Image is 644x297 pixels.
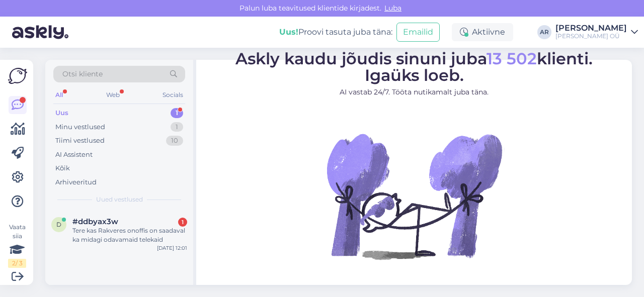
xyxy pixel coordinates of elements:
[62,69,103,79] span: Otsi kliente
[8,223,26,268] div: Vaata siia
[166,136,183,146] div: 10
[452,23,513,41] div: Aktiivne
[537,25,551,39] div: AR
[8,68,27,84] img: Askly Logo
[171,108,183,118] div: 1
[555,24,638,40] a: [PERSON_NAME][PERSON_NAME] OÜ
[235,49,593,85] span: Askly kaudu jõudis sinuni juba klienti. Igaüks loeb.
[55,177,97,187] div: Arhiveeritud
[157,244,187,252] div: [DATE] 12:01
[72,226,187,244] div: Tere kas Rakveres onoffis on saadaval ka midagi odavamaid telekaid
[235,87,593,97] p: AI vastab 24/7. Tööta nutikamalt juba täna.
[487,49,537,68] span: 13 502
[555,24,627,32] div: [PERSON_NAME]
[279,27,298,37] b: Uus!
[178,218,187,227] div: 1
[55,122,105,132] div: Minu vestlused
[324,106,505,286] img: No Chat active
[279,26,392,38] div: Proovi tasuta juba täna:
[55,150,93,160] div: AI Assistent
[53,88,65,102] div: All
[171,122,183,132] div: 1
[555,32,627,40] div: [PERSON_NAME] OÜ
[55,163,70,173] div: Kõik
[55,136,105,146] div: Tiimi vestlused
[56,221,61,228] span: d
[381,4,405,13] span: Luba
[96,195,143,204] span: Uued vestlused
[160,88,185,102] div: Socials
[55,108,68,118] div: Uus
[8,259,26,268] div: 2 / 3
[104,88,122,102] div: Web
[396,23,440,42] button: Emailid
[72,217,118,226] span: #ddbyax3w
